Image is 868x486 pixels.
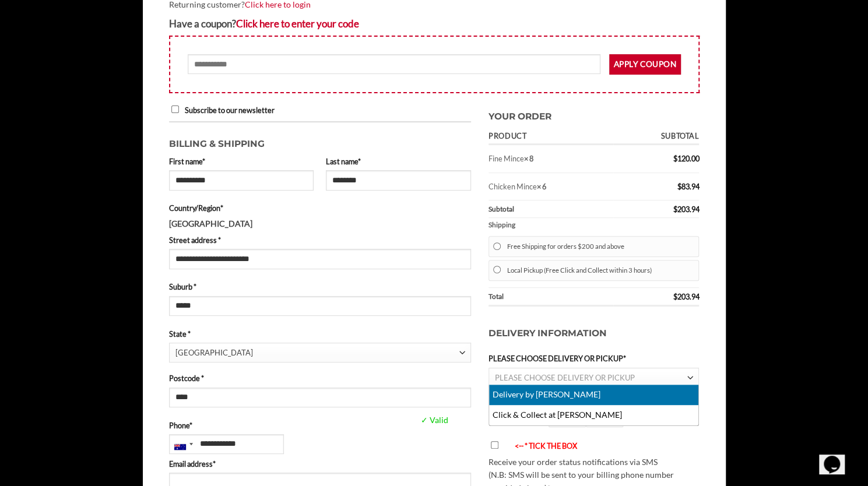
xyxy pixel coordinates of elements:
[673,292,699,301] bdi: 203.94
[489,353,700,364] label: PLEASE CHOOSE DELIVERY OR PICKUP
[489,315,700,353] h3: Delivery Information
[507,263,694,278] label: Local Pickup (Free Click and Collect within 3 hours)
[169,343,471,362] span: State
[489,218,700,233] th: Shipping
[175,343,459,362] span: New South Wales
[673,292,677,301] span: $
[673,154,699,163] bdi: 120.00
[489,385,699,405] li: Delivery by [PERSON_NAME]
[507,239,694,254] label: Free Shipping for orders $200 and above
[169,16,700,31] div: Have a coupon?
[169,328,471,340] label: State
[169,420,471,431] label: Phone
[491,441,498,449] input: <-- * TICK THE BOX
[169,131,471,152] h3: Billing & Shipping
[236,17,359,30] a: Enter your coupon code
[169,234,471,246] label: Street address
[495,373,635,382] span: PLEASE CHOOSE DELIVERY OR PICKUP
[169,202,471,214] label: Country/Region
[489,173,613,200] td: Chicken Mince
[169,281,471,293] label: Suburb
[185,105,275,115] span: Subscribe to our newsletter
[673,205,699,214] bdi: 203.94
[673,154,677,163] span: $
[326,156,471,167] label: Last name
[524,154,533,163] strong: × 8
[677,182,699,191] bdi: 83.94
[677,182,681,191] span: $
[504,443,515,450] img: arrow-blink.gif
[609,54,681,75] button: Apply coupon
[673,205,677,214] span: $
[169,219,252,228] strong: [GEOGRAPHIC_DATA]
[169,156,314,167] label: First name
[613,128,699,145] th: Subtotal
[489,145,613,172] td: Fine Mince
[170,435,196,453] div: Australia: +61
[515,441,577,450] font: <-- * TICK THE BOX
[489,200,613,218] th: Subtotal
[169,458,471,470] label: Email address
[169,372,471,384] label: Postcode
[819,439,856,474] iframe: chat widget
[489,288,613,307] th: Total
[418,414,533,427] span: ✓ Valid
[489,104,700,124] h3: Your order
[537,182,546,191] strong: × 6
[171,105,179,113] input: Subscribe to our newsletter
[489,128,613,145] th: Product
